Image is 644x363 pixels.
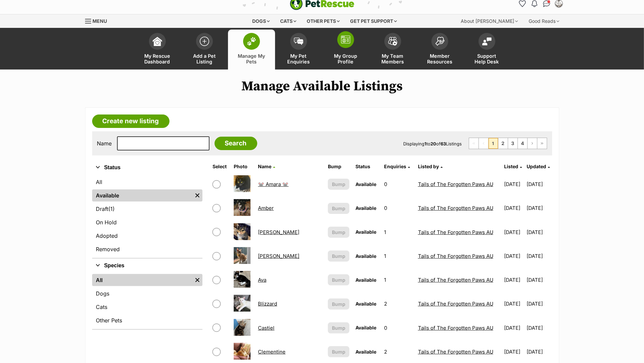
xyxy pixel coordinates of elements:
[355,205,376,211] span: Available
[518,138,527,149] a: Page 4
[85,14,112,27] a: Menu
[331,53,361,64] span: My Group Profile
[527,221,551,244] td: [DATE]
[275,30,322,70] a: My Pet Enquiries
[92,115,169,128] a: Create new listing
[355,181,376,187] span: Available
[355,349,376,355] span: Available
[92,301,202,313] a: Cats
[418,325,493,331] a: Tails of The Forgotten Paws AU
[504,164,518,169] span: Listed
[236,53,267,64] span: Manage My Pets
[527,316,551,339] td: [DATE]
[109,205,115,213] span: (1)
[384,164,406,169] span: translation missing: en.admin.listings.index.attributes.enquiries
[418,164,443,169] a: Listed by
[489,138,498,149] span: Page 1
[527,164,546,169] span: Updated
[355,301,376,307] span: Available
[381,292,415,315] td: 2
[537,138,547,149] a: Last page
[418,277,493,283] a: Tails of The Forgotten Paws AU
[355,253,376,259] span: Available
[258,277,266,283] a: Ava
[527,292,551,315] td: [DATE]
[92,230,202,242] a: Adopted
[501,221,526,244] td: [DATE]
[332,205,345,212] span: Bump
[92,216,202,228] a: On Hold
[501,244,526,268] td: [DATE]
[258,164,271,169] span: Name
[275,14,301,28] div: Cats
[302,14,344,28] div: Other pets
[418,164,439,169] span: Listed by
[142,53,173,64] span: My Rescue Dashboard
[134,30,181,70] a: My Rescue Dashboard
[189,53,220,64] span: Add a Pet Listing
[482,37,492,45] img: help-desk-icon-fdf02630f3aa405de69fd3d07c3f3aa587a6932b1a1747fa1d2bba05be0121f9.svg
[418,205,493,211] a: Tails of The Forgotten Paws AU
[231,161,255,172] th: Photo
[388,37,397,46] img: team-members-icon-5396bd8760b3fe7c0b43da4ab00e1e3bb1a5d9ba89233759b79545d2d3fc5d0d.svg
[418,349,493,355] a: Tails of The Forgotten Paws AU
[325,161,352,172] th: Bump
[369,30,416,70] a: My Team Members
[543,0,550,7] img: chat-41dd97257d64d25036548639549fe6c8038ab92f7586957e7f3b1b290dea8141.svg
[528,138,537,149] a: Next page
[92,163,202,172] button: Status
[441,141,446,146] strong: 63
[248,14,274,28] div: Dogs
[469,138,547,149] nav: Pagination
[258,164,275,169] a: Name
[381,221,415,244] td: 1
[93,18,107,24] span: Menu
[92,287,202,300] a: Dogs
[328,322,350,333] button: Bump
[294,38,303,45] img: pet-enquiries-icon-7e3ad2cf08bfb03b45e93fb7055b45f3efa6380592205ae92323e6603595dc1f.svg
[498,138,508,149] a: Page 2
[328,274,350,285] button: Bump
[332,253,345,260] span: Bump
[192,189,202,201] a: Remove filter
[425,53,455,64] span: Member Resources
[332,348,345,355] span: Bump
[355,229,376,235] span: Available
[381,173,415,196] td: 0
[532,0,537,7] img: notifications-46538b983faf8c2785f20acdc204bb7945ddae34d4c08c2a6579f10ce5e182be.svg
[322,30,369,70] a: My Group Profile
[463,30,510,70] a: Support Help Desk
[258,301,277,307] a: Blizzard
[332,229,345,236] span: Bump
[258,205,274,211] a: Amber
[332,181,345,188] span: Bump
[92,175,202,258] div: Status
[92,203,202,215] a: Draft
[501,268,526,291] td: [DATE]
[153,37,162,46] img: dashboard-icon-eb2f2d2d3e046f16d808141f083e7271f6b2e854fb5c12c21221c1fb7104beca.svg
[97,140,112,146] label: Name
[416,30,463,70] a: Member Resources
[200,37,209,46] img: add-pet-listing-icon-0afa8454b4691262ce3f59096e99ab1cd57d4a30225e0717b998d2c9b9846f56.svg
[431,141,437,146] strong: 20
[381,196,415,220] td: 0
[210,161,230,172] th: Select
[404,141,462,146] span: Displaying to of Listings
[527,173,551,196] td: [DATE]
[328,251,350,262] button: Bump
[469,138,479,149] span: First page
[332,276,345,283] span: Bump
[508,138,518,149] a: Page 3
[192,274,202,286] a: Remove filter
[381,316,415,339] td: 0
[332,324,345,331] span: Bump
[332,301,345,308] span: Bump
[247,37,256,46] img: manage-my-pets-icon-02211641906a0b7f246fdf0571729dbe1e7629f14944591b6c1af311fb30b64b.svg
[501,196,526,220] td: [DATE]
[527,268,551,291] td: [DATE]
[479,138,488,149] span: Previous page
[501,316,526,339] td: [DATE]
[527,164,550,169] a: Updated
[328,203,350,214] button: Bump
[418,181,493,187] a: Tails of The Forgotten Paws AU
